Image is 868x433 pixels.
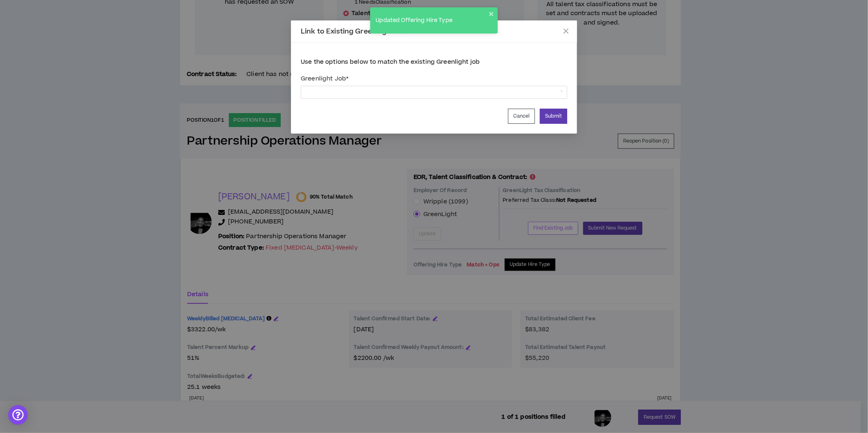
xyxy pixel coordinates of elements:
label: Greenlight Job [301,71,567,86]
button: Cancel [508,109,535,124]
div: Link to Existing GreenLight Job [301,27,567,36]
div: Updated Offering Hire Type [374,14,489,27]
div: Open Intercom Messenger [8,405,28,425]
p: Use the options below to match the existing Greenlight job [301,58,567,67]
span: loading [558,90,563,95]
span: close [563,28,569,34]
button: Submit [540,109,567,124]
button: close [489,11,494,17]
button: Close [555,20,577,42]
